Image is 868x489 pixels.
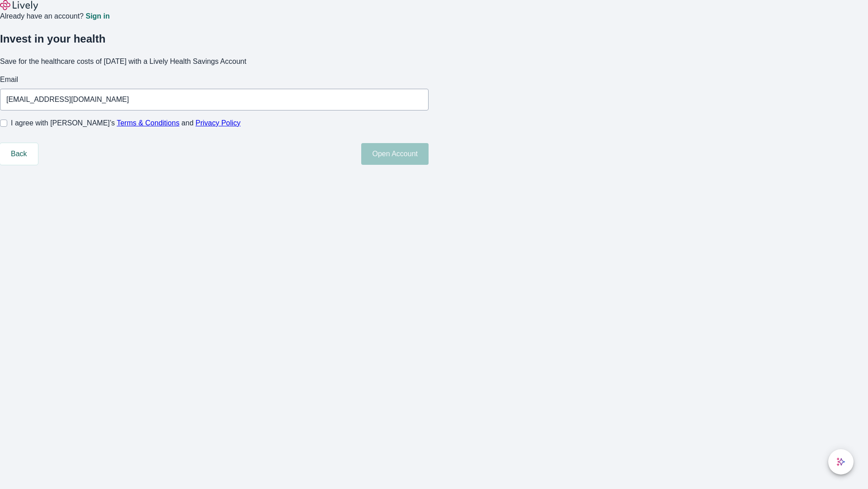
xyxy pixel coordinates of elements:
a: Terms & Conditions [117,119,179,127]
svg: Lively AI Assistant [836,457,845,466]
a: Sign in [85,13,109,20]
span: I agree with [PERSON_NAME]’s and [11,118,241,129]
button: chat [828,449,854,475]
a: Privacy Policy [196,119,241,127]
